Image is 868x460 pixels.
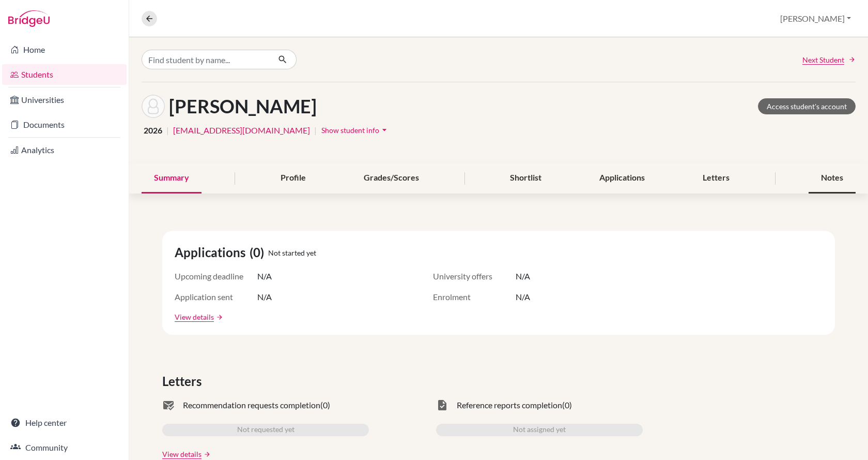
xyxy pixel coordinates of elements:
[802,54,844,65] span: Next Student
[173,124,310,137] a: [EMAIL_ADDRESS][DOMAIN_NAME]
[758,98,856,114] a: Access student's account
[436,399,448,411] span: task
[169,95,317,117] h1: [PERSON_NAME]
[2,64,127,85] a: Students
[268,247,316,258] span: Not started yet
[257,291,272,303] span: N/A
[433,291,516,303] span: Enrolment
[516,270,530,283] span: N/A
[2,437,127,458] a: Community
[237,424,295,436] span: Not requested yet
[320,399,330,411] span: (0)
[175,243,250,262] span: Applications
[2,140,127,160] a: Analytics
[379,125,390,135] i: arrow_drop_down
[183,399,320,411] span: Recommendation requests completion
[268,163,318,194] div: Profile
[433,270,516,283] span: University offers
[175,311,214,322] a: View details
[690,163,742,194] div: Letters
[802,54,856,65] a: Next Student
[516,291,530,303] span: N/A
[2,39,127,60] a: Home
[809,163,856,194] div: Notes
[2,90,127,110] a: Universities
[214,314,223,321] a: arrow_forward
[351,163,431,194] div: Grades/Scores
[321,122,390,138] button: Show student infoarrow_drop_down
[175,291,257,303] span: Application sent
[166,124,169,137] span: |
[2,114,127,135] a: Documents
[513,424,566,436] span: Not assigned yet
[562,399,572,411] span: (0)
[257,270,272,283] span: N/A
[250,243,268,262] span: (0)
[498,163,554,194] div: Shortlist
[776,9,856,28] button: [PERSON_NAME]
[8,10,50,27] img: Bridge-U
[587,163,657,194] div: Applications
[314,124,317,137] span: |
[2,412,127,433] a: Help center
[321,126,379,135] span: Show student info
[162,372,206,391] span: Letters
[142,163,202,194] div: Summary
[175,270,257,283] span: Upcoming deadline
[162,399,175,411] span: mark_email_read
[457,399,562,411] span: Reference reports completion
[162,449,202,459] a: View details
[202,451,211,458] a: arrow_forward
[144,124,162,137] span: 2026
[142,50,270,69] input: Find student by name...
[142,95,165,118] img: Emma Ábrahám's avatar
